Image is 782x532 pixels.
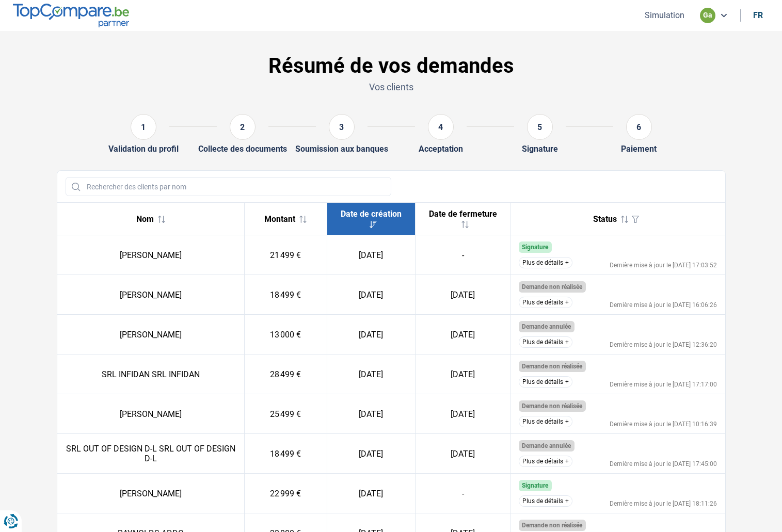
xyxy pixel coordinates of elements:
div: 6 [626,114,652,140]
div: Soumission aux banques [295,144,388,154]
td: [PERSON_NAME] [57,235,245,275]
div: Dernière mise à jour le [DATE] 10:16:39 [610,421,717,427]
span: Date de fermeture [429,209,497,219]
td: SRL OUT OF DESIGN D-L SRL OUT OF DESIGN D-L [57,434,245,474]
p: Vos clients [57,80,726,93]
div: 2 [230,114,256,140]
button: Simulation [642,10,688,21]
div: 5 [527,114,553,140]
div: 3 [329,114,355,140]
td: [DATE] [416,434,510,474]
div: Dernière mise à jour le [DATE] 17:17:00 [610,381,717,388]
td: 25 499 € [244,394,327,434]
h1: Résumé de vos demandes [57,54,726,78]
span: Status [593,214,617,224]
button: Plus de détails [519,495,572,507]
td: [DATE] [416,354,510,394]
td: [DATE] [416,275,510,315]
input: Rechercher des clients par nom [66,177,391,196]
span: Demande annulée [522,323,571,330]
div: Paiement [621,144,657,154]
button: Plus de détails [519,257,572,268]
td: - [416,474,510,513]
td: [DATE] [416,315,510,354]
div: Acceptation [419,144,463,154]
button: Plus de détails [519,416,572,427]
td: 18 499 € [244,275,327,315]
button: Plus de détails [519,336,572,348]
span: Montant [264,214,295,224]
td: [PERSON_NAME] [57,275,245,315]
td: [DATE] [327,434,416,474]
span: Demande non réalisée [522,283,582,291]
td: 22 999 € [244,474,327,513]
span: Signature [522,244,548,251]
div: Dernière mise à jour le [DATE] 18:11:26 [610,501,717,507]
td: 21 499 € [244,235,327,275]
div: Dernière mise à jour le [DATE] 17:45:00 [610,461,717,467]
td: [DATE] [327,235,416,275]
td: - [416,235,510,275]
div: Validation du profil [108,144,179,154]
td: [DATE] [327,474,416,513]
span: Nom [136,214,154,224]
div: 1 [131,114,156,140]
div: Collecte des documents [198,144,287,154]
span: Demande non réalisée [522,402,582,410]
div: Dernière mise à jour le [DATE] 17:03:52 [610,262,717,268]
td: [PERSON_NAME] [57,315,245,354]
span: Demande non réalisée [522,522,582,529]
td: [PERSON_NAME] [57,474,245,513]
span: Demande annulée [522,442,571,449]
div: Signature [522,144,558,154]
td: [PERSON_NAME] [57,394,245,434]
span: Date de création [341,209,402,219]
button: Plus de détails [519,456,572,467]
button: Plus de détails [519,376,572,388]
div: Dernière mise à jour le [DATE] 16:06:26 [610,302,717,308]
div: Dernière mise à jour le [DATE] 12:36:20 [610,342,717,348]
td: SRL INFIDAN SRL INFIDAN [57,354,245,394]
td: [DATE] [327,275,416,315]
span: Demande non réalisée [522,363,582,370]
td: [DATE] [327,354,416,394]
button: Plus de détails [519,297,572,308]
td: 13 000 € [244,315,327,354]
td: 28 499 € [244,354,327,394]
td: [DATE] [416,394,510,434]
td: 18 499 € [244,434,327,474]
td: [DATE] [327,394,416,434]
div: 4 [428,114,454,140]
td: [DATE] [327,315,416,354]
div: ga [700,8,715,23]
div: fr [753,10,763,20]
span: Signature [522,482,548,489]
img: TopCompare.be [13,4,129,27]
